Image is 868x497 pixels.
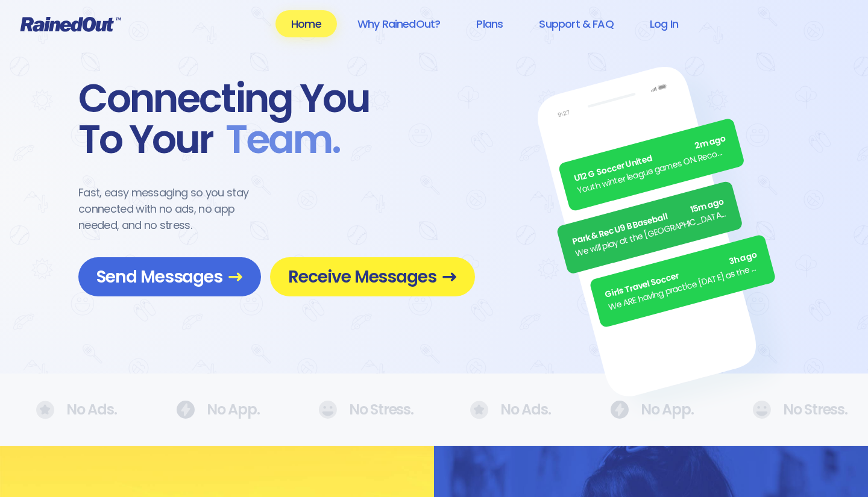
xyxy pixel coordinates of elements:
span: Send Messages [96,266,243,287]
div: We ARE having practice [DATE] as the sun is finally out. [607,261,762,314]
div: No Stress. [752,401,832,419]
div: Girls Travel Soccer [604,249,759,302]
a: Send Messages [78,257,261,296]
img: No Ads. [470,401,488,419]
a: Support & FAQ [523,10,629,37]
img: No Ads. [752,401,771,419]
div: Connecting You To Your [78,78,475,160]
a: Plans [461,10,518,37]
span: 3h ago [728,249,758,269]
a: Home [275,10,337,37]
span: Receive Messages [288,266,457,287]
a: Log In [634,10,694,37]
a: Why RainedOut? [342,10,456,37]
a: Receive Messages [270,257,475,296]
div: U12 G Soccer United [573,133,728,186]
img: No Ads. [36,401,54,419]
img: No Ads. [176,401,195,419]
div: No Ads. [36,401,104,419]
div: Park & Rec U9 B Baseball [571,195,726,248]
div: No App. [176,401,246,419]
div: Fast, easy messaging so you stay connected with no ads, no app needed, and no stress. [78,184,271,233]
span: 2m ago [694,133,728,153]
img: No Ads. [610,401,629,419]
div: No App. [610,401,680,419]
img: No Ads. [318,401,337,419]
span: Team . [213,119,340,160]
div: We will play at the [GEOGRAPHIC_DATA]. Wear white, be at the field by 5pm. [574,207,729,260]
div: Youth winter league games ON. Recommend running shoes/sneakers for players as option for footwear. [576,145,731,198]
span: 15m ago [689,195,725,216]
div: No Ads. [470,401,538,419]
div: No Stress. [318,401,398,419]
